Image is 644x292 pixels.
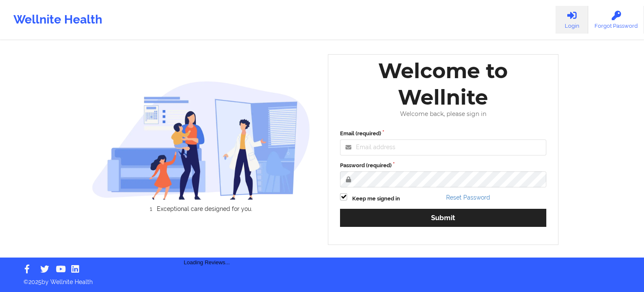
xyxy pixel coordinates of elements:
p: © 2025 by Wellnite Health [18,272,626,286]
input: Email address [340,139,546,155]
label: Keep me signed in [352,195,400,203]
a: Login [556,6,588,34]
a: Forgot Password [588,6,644,34]
div: Loading Reviews... [92,226,322,267]
div: Welcome back, please sign in [334,110,552,118]
li: Exceptional care designed for you. [99,205,310,212]
label: Password (required) [340,161,546,170]
div: Welcome to Wellnite [334,58,552,110]
label: Email (required) [340,129,546,138]
button: Submit [340,209,546,227]
a: Reset Password [446,194,490,201]
img: wellnite-auth-hero_200.c722682e.png [92,81,311,200]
